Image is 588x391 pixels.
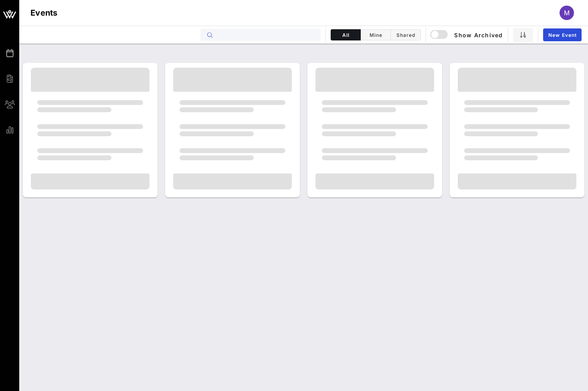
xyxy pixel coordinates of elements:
[548,32,577,38] span: New Event
[560,6,574,20] div: M
[391,29,421,40] button: Shared
[361,29,391,40] button: Mine
[396,32,416,38] span: Shared
[543,28,582,41] a: New Event
[336,32,356,38] span: All
[564,9,570,17] span: M
[30,6,58,19] h1: Events
[431,30,503,40] span: Show Archived
[431,28,503,42] button: Show Archived
[366,32,386,38] span: Mine
[331,29,361,40] button: All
